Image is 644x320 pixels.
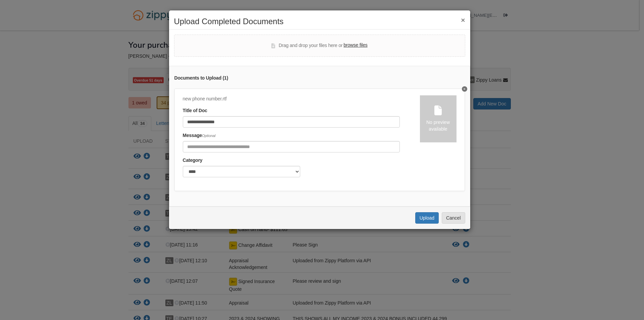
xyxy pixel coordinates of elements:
[462,86,467,92] button: Delete new phone number
[461,16,465,24] button: ×
[442,212,465,224] button: Cancel
[183,132,216,139] label: Message
[174,75,465,82] div: Documents to Upload ( 1 )
[174,17,465,26] h2: Upload Completed Documents
[183,141,400,152] input: Include any comments on this document
[343,42,367,49] label: browse files
[183,95,400,103] div: new phone number.rtf
[415,212,439,224] button: Upload
[271,42,367,50] div: Drag and drop your files here or
[183,116,400,128] input: Document Title
[183,157,203,164] label: Category
[183,107,207,115] label: Title of Doc
[420,119,457,132] div: No preview available
[183,166,300,177] select: Category
[202,134,215,138] span: Optional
